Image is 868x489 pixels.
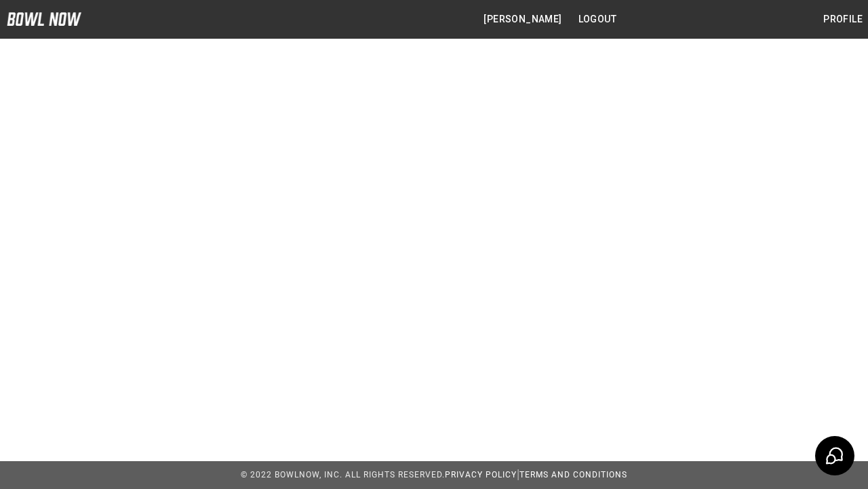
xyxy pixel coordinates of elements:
a: Terms and Conditions [519,470,627,479]
button: [PERSON_NAME] [478,7,567,32]
button: Logout [573,7,622,32]
span: © 2022 BowlNow, Inc. All Rights Reserved. [241,470,445,479]
a: Privacy Policy [445,470,517,479]
button: Profile [818,7,868,32]
img: logo [7,12,81,26]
